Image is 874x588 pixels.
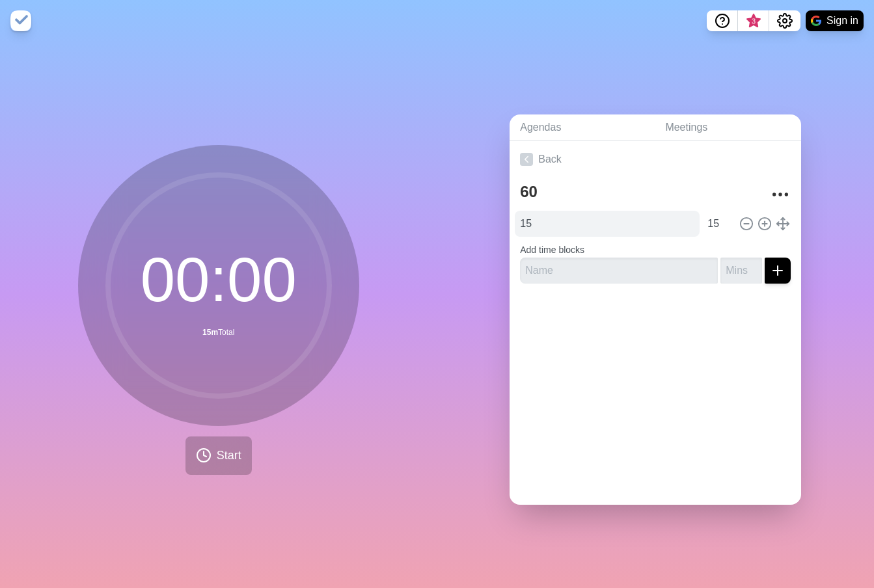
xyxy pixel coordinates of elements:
input: Mins [702,211,733,237]
button: Settings [769,10,800,31]
a: Meetings [655,114,801,141]
input: Mins [720,258,762,284]
button: What’s new [738,10,769,31]
label: Add time blocks [520,245,584,255]
button: Start [185,436,252,475]
img: timeblocks logo [10,10,31,31]
button: Sign in [806,10,864,31]
a: Agendas [510,114,655,141]
button: Help [707,10,738,31]
input: Name [515,211,700,237]
span: Start [217,447,241,464]
input: Name [520,258,718,284]
a: Back [510,141,801,178]
span: 3 [748,16,759,27]
button: More [767,181,793,207]
img: google logo [811,16,821,26]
